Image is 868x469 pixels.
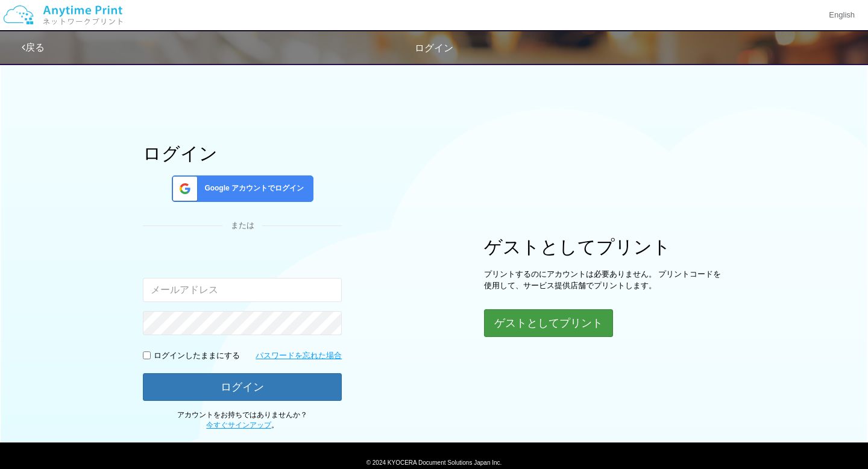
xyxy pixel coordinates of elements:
button: ゲストとしてプリント [484,309,613,337]
span: 。 [206,421,278,429]
h1: ゲストとしてプリント [484,237,725,257]
span: ログイン [415,43,453,53]
a: 今すぐサインアップ [206,421,271,429]
p: プリントするのにアカウントは必要ありません。 プリントコードを使用して、サービス提供店舗でプリントします。 [484,269,725,291]
a: 戻る [22,42,45,52]
p: アカウントをお持ちではありませんか？ [143,410,342,430]
input: メールアドレス [143,278,342,302]
span: Google アカウントでログイン [200,183,304,194]
span: © 2024 KYOCERA Document Solutions Japan Inc. [366,458,502,466]
a: パスワードを忘れた場合 [256,350,342,362]
div: または [143,220,342,231]
h1: ログイン [143,143,342,163]
button: ログイン [143,373,342,401]
p: ログインしたままにする [154,350,240,362]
